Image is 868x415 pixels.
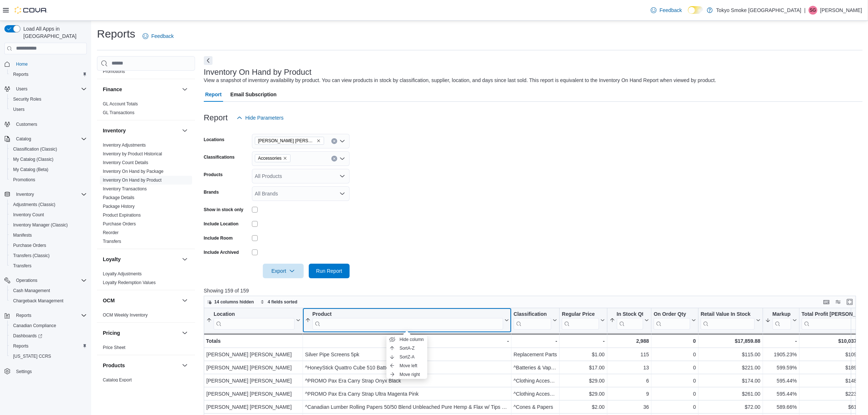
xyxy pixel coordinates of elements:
div: Classification [514,311,552,318]
button: Keyboard shortcuts [822,298,831,306]
span: Reports [10,70,87,79]
div: Regular Price [562,311,599,329]
div: Location [214,311,295,329]
button: Cash Management [7,286,90,296]
span: Loyalty Adjustments [103,271,142,277]
span: Canadian Compliance [10,321,87,330]
a: Cash Management [10,286,53,295]
span: Purchase Orders [13,243,46,248]
div: - [562,337,604,345]
a: Catalog Export [103,377,132,383]
a: Feedback [648,3,685,18]
a: GL Transactions [103,110,135,115]
span: Users [13,85,87,93]
button: Open list of options [339,191,345,197]
a: Transfers [10,261,34,270]
label: Classifications [204,154,235,160]
span: Hide Parameters [245,114,284,121]
span: Feedback [659,7,682,14]
span: Inventory Adjustments [103,142,146,148]
span: My Catalog (Beta) [10,165,87,174]
a: Home [13,60,31,69]
span: Inventory [16,191,34,197]
button: Canadian Compliance [7,321,90,331]
button: Location [206,311,300,329]
div: ^Clothing Accessories [514,376,557,385]
button: Security Roles [7,94,90,104]
h3: OCM [103,297,115,304]
button: 4 fields sorted [257,298,300,306]
button: Loyalty [180,255,189,264]
div: Classification [514,311,552,329]
button: Remove Accessories from selection in this group [283,156,287,160]
span: Adjustments (Classic) [13,202,55,207]
button: Move right [386,370,427,379]
button: Inventory [13,190,37,199]
span: Canadian Compliance [13,323,56,329]
div: 599.59% [765,363,797,372]
div: Pricing [97,343,195,355]
span: Users [13,106,24,112]
a: Inventory On Hand by Product [103,178,161,183]
span: Product Expirations [103,212,141,218]
span: Package Details [103,195,135,201]
span: Catalog [13,135,87,143]
div: - [514,337,557,345]
span: My Catalog (Classic) [13,156,54,162]
span: 4 fields sorted [268,299,297,305]
a: [US_STATE] CCRS [10,352,54,361]
div: $189.41 [802,363,864,372]
button: Inventory [1,189,90,199]
span: Reports [16,313,31,318]
span: GL Account Totals [103,101,138,107]
span: Inventory Transactions [103,186,147,192]
a: Manifests [10,231,35,240]
a: Purchase Orders [103,221,136,226]
span: Cash Management [10,286,87,295]
div: In Stock Qty [616,311,643,318]
h3: Report [204,113,228,122]
a: Reorder [103,230,118,235]
div: - [305,337,509,345]
span: Washington CCRS [10,352,87,361]
button: Operations [1,275,90,286]
a: My Catalog (Classic) [10,155,57,164]
span: Classification (Classic) [10,145,87,154]
button: Settings [1,366,90,376]
span: [PERSON_NAME] [PERSON_NAME] [258,137,315,144]
a: Promotions [103,69,125,74]
label: Include Location [204,221,238,227]
span: Chargeback Management [13,298,63,304]
a: Adjustments (Classic) [10,200,58,209]
span: Customers [13,120,87,129]
button: Next [204,56,213,65]
span: Inventory Manager (Classic) [13,222,68,228]
a: Inventory Count Details [103,160,148,165]
button: Adjustments (Classic) [7,199,90,210]
button: Open list of options [339,173,345,179]
div: [PERSON_NAME] [PERSON_NAME] [206,363,300,372]
button: Run Report [309,264,350,278]
span: SG [810,6,816,15]
a: Transfers [103,239,121,244]
div: Sonia Garner [809,6,817,15]
span: Operations [13,276,87,285]
button: Customers [1,119,90,129]
span: Loyalty Redemption Values [103,280,156,286]
p: Showing 159 of 159 [204,287,863,294]
span: Transfers [10,261,87,270]
span: Transfers (Classic) [13,253,50,259]
button: Catalog [13,135,34,143]
div: Total Profit Margin ($) [802,311,858,329]
div: $109.27 [802,350,864,359]
span: Settings [16,369,32,375]
a: Security Roles [10,95,44,104]
a: Canadian Compliance [10,321,59,330]
span: Manifests [13,232,32,238]
div: 115 [609,350,649,359]
button: Reports [13,311,34,320]
button: Display options [834,298,842,306]
span: Export [267,264,299,278]
span: Purchase Orders [103,221,136,227]
img: Cova [15,7,47,14]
